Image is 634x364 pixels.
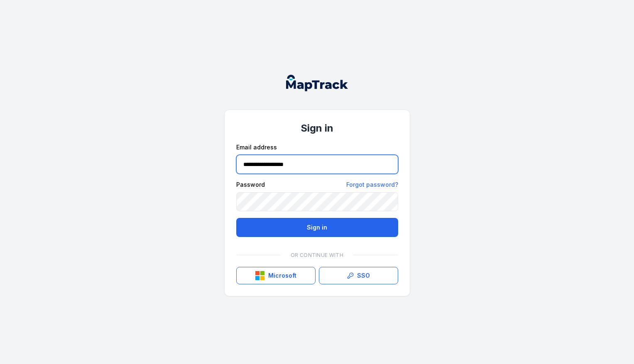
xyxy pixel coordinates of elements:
button: Microsoft [236,267,316,284]
label: Password [236,181,265,189]
a: Forgot password? [346,181,398,189]
nav: Global [273,75,362,91]
button: Sign in [236,218,398,237]
div: Or continue with [236,247,398,264]
label: Email address [236,143,277,151]
a: SSO [319,267,398,284]
h1: Sign in [236,122,398,135]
